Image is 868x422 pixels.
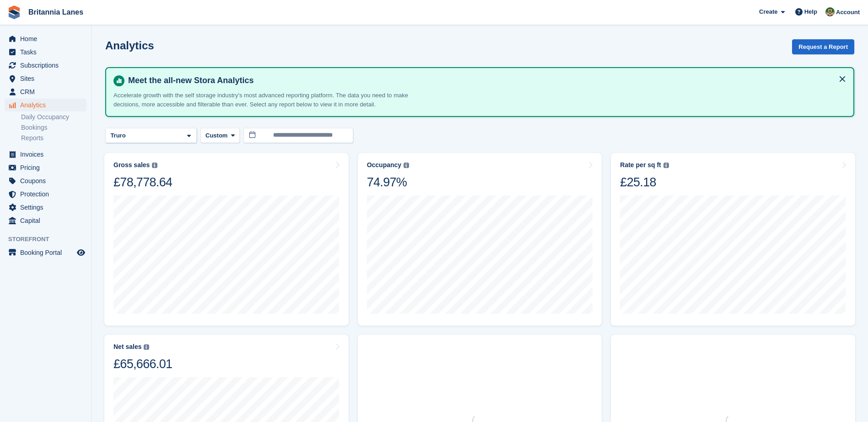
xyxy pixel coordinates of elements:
[20,32,75,45] span: Home
[124,75,846,86] h4: Meet the all-new Stora Analytics
[20,148,75,161] span: Invoices
[20,59,75,72] span: Subscriptions
[404,163,409,168] img: icon-info-grey-7440780725fd019a000dd9b08b2336e03edf1995a4989e88bcd33f0948082b44.svg
[75,247,86,258] a: Preview store
[205,131,227,140] span: Custom
[5,59,86,72] a: menu
[200,128,240,143] button: Custom
[836,8,860,17] span: Account
[5,32,86,45] a: menu
[20,72,75,85] span: Sites
[109,131,129,140] div: Truro
[21,123,86,132] a: Bookings
[367,161,401,169] div: Occupancy
[113,91,434,109] p: Accelerate growth with the self storage industry's most advanced reporting platform. The data you...
[8,235,91,244] span: Storefront
[804,7,817,16] span: Help
[20,85,75,98] span: CRM
[105,39,154,52] h2: Analytics
[5,85,86,98] a: menu
[620,161,661,169] div: Rate per sq ft
[5,46,86,58] a: menu
[20,246,75,259] span: Booking Portal
[144,344,149,350] img: icon-info-grey-7440780725fd019a000dd9b08b2336e03edf1995a4989e88bcd33f0948082b44.svg
[21,134,86,142] a: Reports
[20,214,75,227] span: Capital
[5,188,86,200] a: menu
[5,246,86,259] a: menu
[620,174,669,190] div: £25.18
[7,5,21,19] img: stora-icon-8386f47178a22dfd0bd8f6a31ec36ba5ce8667c1dd55bd0f319d3a0aa187defe.svg
[113,174,172,190] div: £78,778.64
[5,161,86,174] a: menu
[5,201,86,214] a: menu
[113,161,150,169] div: Gross sales
[20,161,75,174] span: Pricing
[5,72,86,85] a: menu
[5,214,86,227] a: menu
[825,7,835,16] img: Sam Wooldridge
[20,46,75,58] span: Tasks
[20,174,75,187] span: Coupons
[20,188,75,200] span: Protection
[113,343,141,351] div: Net sales
[152,163,157,168] img: icon-info-grey-7440780725fd019a000dd9b08b2336e03edf1995a4989e88bcd33f0948082b44.svg
[792,39,854,54] button: Request a Report
[5,148,86,161] a: menu
[25,5,87,20] a: Britannia Lanes
[20,99,75,111] span: Analytics
[113,356,172,372] div: £65,666.01
[5,99,86,111] a: menu
[5,174,86,187] a: menu
[759,7,777,16] span: Create
[20,201,75,214] span: Settings
[21,113,86,121] a: Daily Occupancy
[663,163,669,168] img: icon-info-grey-7440780725fd019a000dd9b08b2336e03edf1995a4989e88bcd33f0948082b44.svg
[367,174,409,190] div: 74.97%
